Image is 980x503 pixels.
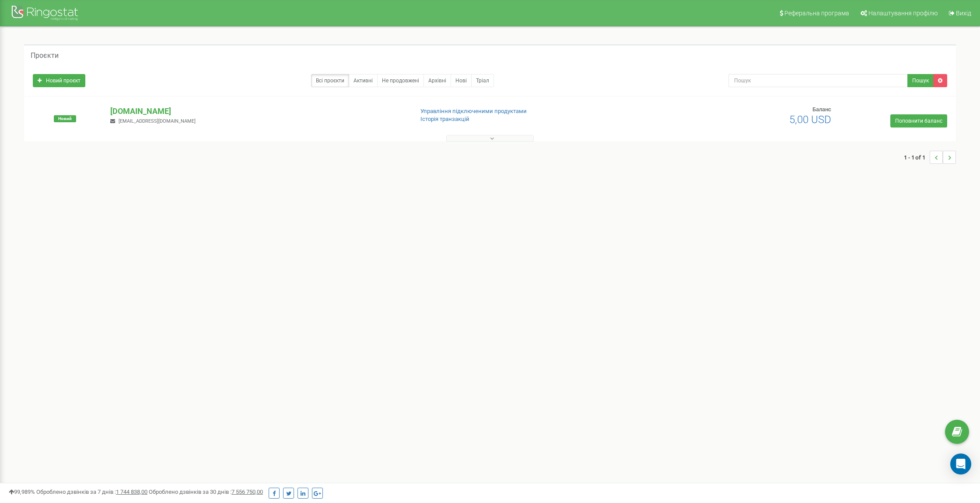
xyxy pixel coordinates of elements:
[950,453,971,475] div: Open Intercom Messenger
[116,489,147,495] u: 1 744 838,00
[54,115,76,122] span: Новий
[890,114,947,128] a: Поповнити баланс
[904,142,956,173] nav: ...
[451,74,472,87] a: Нові
[728,74,908,87] input: Пошук
[904,151,930,164] span: 1 - 1 of 1
[349,74,378,87] a: Активні
[231,489,263,495] u: 7 556 750,00
[784,10,849,17] span: Реферальна програма
[789,113,831,126] span: 5,00 USD
[33,74,85,87] a: Новий проєкт
[423,74,451,87] a: Архівні
[420,116,469,122] a: Історія транзакцій
[110,106,406,117] p: [DOMAIN_NAME]
[812,106,831,113] span: Баланс
[420,108,527,114] a: Управління підключеними продуктами
[311,74,349,87] a: Всі проєкти
[868,10,938,17] span: Налаштування профілю
[119,118,196,124] span: [EMAIL_ADDRESS][DOMAIN_NAME]
[149,489,263,495] span: Оброблено дзвінків за 30 днів :
[9,489,35,495] span: 99,989%
[956,10,971,17] span: Вихід
[471,74,494,87] a: Тріал
[31,52,59,60] h5: Проєкти
[377,74,424,87] a: Не продовжені
[907,74,934,87] button: Пошук
[36,489,147,495] span: Оброблено дзвінків за 7 днів :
